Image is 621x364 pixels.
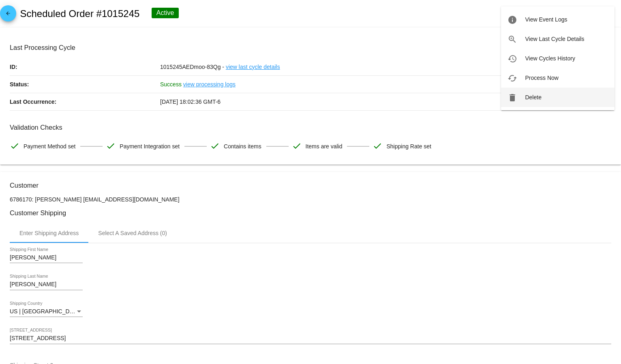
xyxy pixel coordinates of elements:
mat-icon: delete [508,93,517,103]
mat-icon: history [508,54,517,64]
mat-icon: zoom_in [508,34,517,44]
mat-icon: info [508,15,517,25]
span: View Last Cycle Details [525,36,584,42]
span: Delete [525,94,541,101]
span: Process Now [525,75,558,81]
mat-icon: cached [508,73,517,83]
span: View Cycles History [525,55,575,62]
span: View Event Logs [525,16,567,23]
